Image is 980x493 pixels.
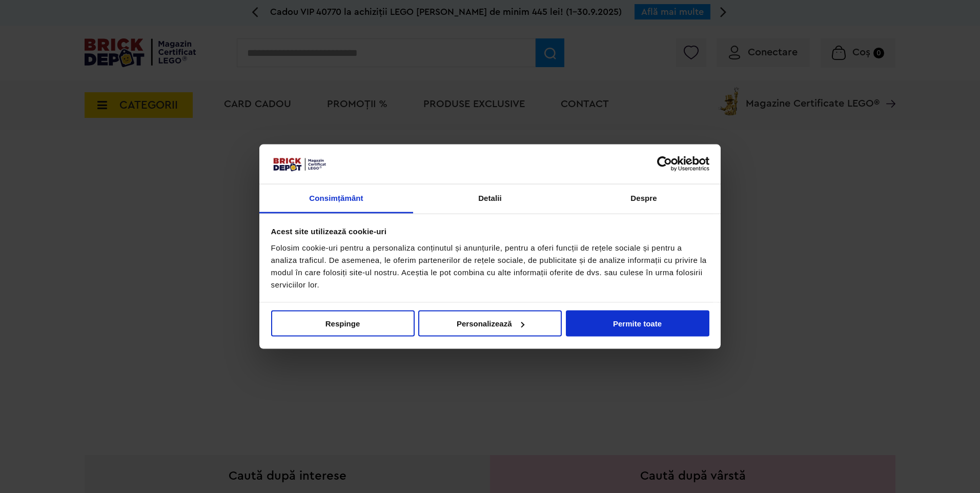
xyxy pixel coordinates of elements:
a: Usercentrics Cookiebot - opens in a new window [620,156,709,172]
a: Consimțământ [259,184,413,213]
img: siglă [271,156,328,172]
button: Respinge [271,311,415,337]
a: Despre [567,184,721,213]
button: Personalizează [418,311,562,337]
div: Acest site utilizează cookie-uri [271,225,709,238]
button: Permite toate [566,311,709,337]
div: Folosim cookie-uri pentru a personaliza conținutul și anunțurile, pentru a oferi funcții de rețel... [271,241,709,291]
a: Detalii [413,184,567,213]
